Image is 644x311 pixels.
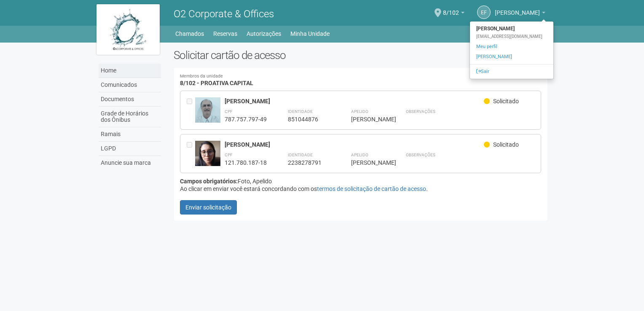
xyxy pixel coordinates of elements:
[180,185,541,193] div: Ao clicar em enviar você estará concordando com os .
[288,115,330,123] div: 851044876
[99,78,161,92] a: Comunicados
[288,153,313,157] strong: Identidade
[187,141,195,166] div: Entre em contato com a Aministração para solicitar o cancelamento ou 2a via
[99,92,161,107] a: Documentos
[493,141,519,148] span: Solicitado
[187,97,195,123] div: Entre em contato com a Aministração para solicitar o cancelamento ou 2a via
[99,64,161,78] a: Home
[225,97,484,105] div: [PERSON_NAME]
[495,1,540,16] span: Erica Forti
[470,52,553,62] a: [PERSON_NAME]
[495,11,545,17] a: [PERSON_NAME]
[180,74,541,86] h4: 8/102 - PROATIVA CAPITAL
[225,159,267,166] div: 121.780.187-18
[195,141,220,175] img: user.jpg
[180,200,237,214] button: Enviar solicitação
[99,142,161,156] a: LGPD
[97,4,160,55] img: logo.jpg
[470,42,553,52] a: Meu perfil
[180,178,238,185] strong: Campos obrigatórios:
[351,153,368,157] strong: Apelido
[288,159,330,166] div: 2238278791
[290,28,330,40] a: Minha Unidade
[443,1,459,16] span: 8/102
[180,177,541,185] div: Foto, Apelido
[443,11,464,17] a: 8/102
[406,153,435,157] strong: Observações
[351,109,368,114] strong: Apelido
[225,141,484,148] div: [PERSON_NAME]
[225,115,267,123] div: 787.757.797-49
[195,97,220,124] img: user.jpg
[174,8,274,20] span: O2 Corporate & Offices
[180,74,541,79] small: Membros da unidade
[99,156,161,170] a: Anuncie sua marca
[470,67,553,77] a: Sair
[99,107,161,127] a: Grade de Horários dos Ônibus
[288,109,313,114] strong: Identidade
[175,28,204,40] a: Chamados
[174,49,547,62] h2: Solicitar cartão de acesso
[225,109,233,114] strong: CPF
[477,5,491,19] a: EF
[213,28,237,40] a: Reservas
[247,28,281,40] a: Autorizações
[317,185,426,192] a: termos de solicitação de cartão de acesso
[470,24,553,34] strong: [PERSON_NAME]
[406,109,435,114] strong: Observações
[99,127,161,142] a: Ramais
[351,115,385,123] div: [PERSON_NAME]
[225,153,233,157] strong: CPF
[493,98,519,105] span: Solicitado
[470,34,553,40] div: [EMAIL_ADDRESS][DOMAIN_NAME]
[351,159,385,166] div: [PERSON_NAME]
